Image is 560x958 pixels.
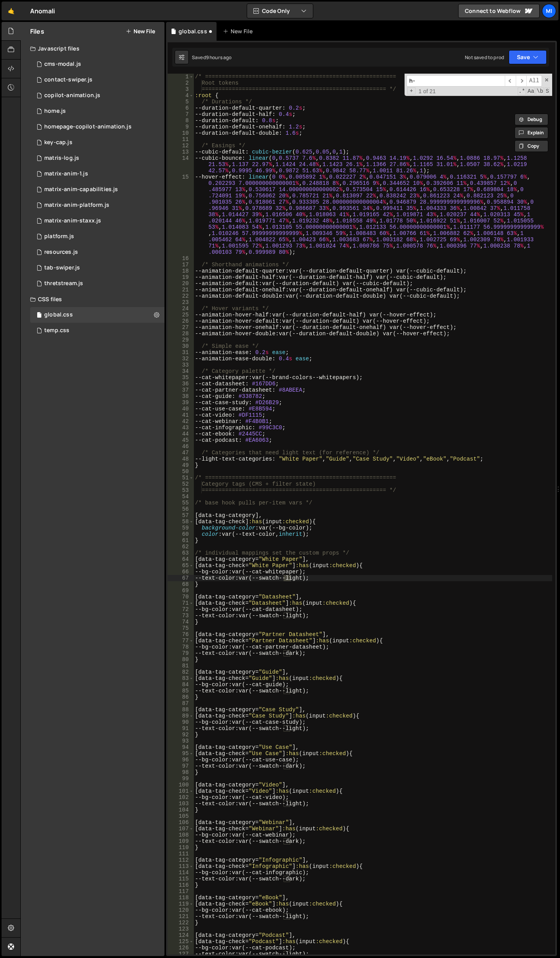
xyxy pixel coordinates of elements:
[168,594,194,600] div: 70
[168,631,194,638] div: 76
[168,149,194,155] div: 13
[168,857,194,863] div: 112
[168,143,194,149] div: 12
[168,600,194,606] div: 71
[168,255,194,262] div: 16
[168,368,194,374] div: 34
[168,318,194,324] div: 26
[21,291,164,307] div: CSS files
[168,757,194,763] div: 96
[44,123,132,130] div: homepage-copilot-animation.js
[168,287,194,293] div: 21
[168,456,194,462] div: 48
[518,87,526,95] span: RegExp Search
[168,387,194,393] div: 37
[168,550,194,556] div: 63
[21,41,164,56] div: Javascript files
[168,945,194,951] div: 126
[44,311,73,318] div: global.css
[30,103,164,119] div: 15093/43289.js
[168,688,194,694] div: 85
[168,694,194,700] div: 86
[168,907,194,913] div: 120
[168,938,194,945] div: 125
[168,819,194,826] div: 106
[247,4,313,18] button: Code Only
[168,74,194,80] div: 1
[536,87,544,95] span: Whole Word Search
[30,150,164,166] div: 15093/44972.js
[509,50,547,64] button: Save
[168,932,194,938] div: 124
[168,895,194,901] div: 118
[545,87,550,95] span: Search In Selection
[44,327,69,334] div: temp.css
[168,794,194,801] div: 102
[168,562,194,569] div: 65
[168,117,194,124] div: 8
[515,140,548,152] button: Copy
[168,124,194,130] div: 9
[44,249,78,256] div: resources.js
[126,28,155,34] button: New File
[168,656,194,663] div: 80
[168,475,194,481] div: 51
[168,625,194,631] div: 75
[223,27,256,35] div: New File
[168,412,194,418] div: 41
[44,155,79,162] div: matris-log.js
[168,606,194,613] div: 72
[526,75,542,87] span: Alt-Enter
[168,312,194,318] div: 25
[168,832,194,838] div: 108
[542,4,556,18] a: Mi
[168,331,194,337] div: 28
[458,4,540,18] a: Connect to Webflow
[168,425,194,431] div: 43
[44,280,83,287] div: thretstream.js
[30,229,164,244] div: 15093/44024.js
[465,54,504,61] div: Not saved to prod
[516,75,527,87] span: ​
[168,675,194,681] div: 83
[168,537,194,544] div: 61
[168,619,194,625] div: 74
[168,418,194,425] div: 42
[168,581,194,587] div: 68
[168,920,194,926] div: 122
[168,130,194,136] div: 10
[30,135,164,150] div: 15093/44488.js
[168,349,194,356] div: 31
[168,725,194,732] div: 91
[44,202,109,209] div: matrix-anim-platform.js
[168,493,194,500] div: 54
[168,356,194,362] div: 32
[168,462,194,468] div: 49
[168,506,194,512] div: 56
[168,763,194,769] div: 97
[30,307,164,323] div: 15093/39455.css
[30,197,164,213] div: 15093/44547.js
[415,88,439,94] span: 1 of 21
[168,544,194,550] div: 62
[44,233,74,240] div: platform.js
[168,443,194,450] div: 46
[168,744,194,750] div: 94
[30,244,164,260] div: 15093/44705.js
[406,75,505,87] input: Search for
[30,72,164,88] div: 15093/45360.js
[168,700,194,707] div: 87
[168,86,194,92] div: 3
[44,92,100,99] div: copilot-animation.js
[44,108,66,115] div: home.js
[168,713,194,719] div: 89
[168,500,194,506] div: 55
[44,217,101,224] div: matrix-anim-staxx.js
[168,926,194,932] div: 123
[168,519,194,525] div: 58
[168,111,194,117] div: 7
[168,838,194,844] div: 109
[168,732,194,738] div: 92
[168,437,194,443] div: 45
[168,512,194,519] div: 57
